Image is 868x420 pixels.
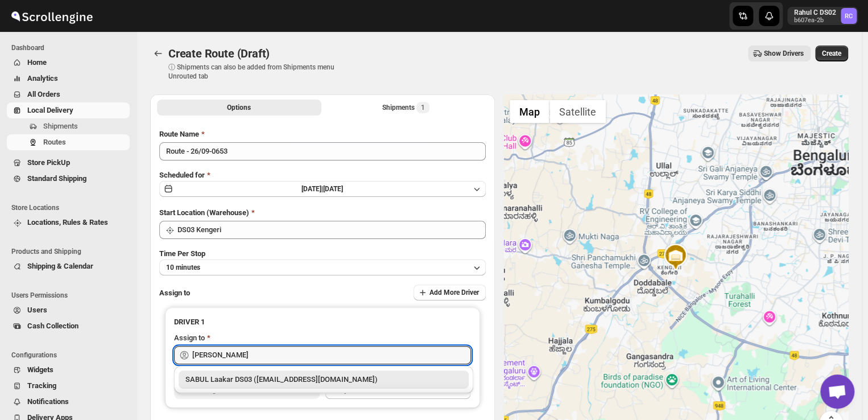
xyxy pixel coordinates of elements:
[27,262,93,270] span: Shipping & Calendar
[159,249,205,258] span: Time Per Stop
[794,8,836,17] p: Rahul C DS02
[177,221,486,239] input: Search location
[549,100,606,123] button: Show satellite imagery
[27,174,86,183] span: Standard Shipping
[324,100,488,116] button: Selected Shipments
[168,47,270,60] span: Create Route (Draft)
[7,378,130,394] button: Tracking
[27,381,56,390] span: Tracking
[11,351,131,360] span: Configurations
[11,291,131,300] span: Users Permissions
[11,43,131,52] span: Dashboard
[27,397,69,406] span: Notifications
[414,285,486,300] button: Add More Driver
[168,63,348,81] p: ⓘ Shipments can also be added from Shipments menu Unrouted tab
[7,134,130,150] button: Routes
[7,318,130,334] button: Cash Collection
[43,138,66,146] span: Routes
[159,171,205,179] span: Scheduled for
[11,203,131,212] span: Store Locations
[7,302,130,318] button: Users
[159,208,249,217] span: Start Location (Warehouse)
[27,218,108,227] span: Locations, Rules & Rates
[764,49,804,58] span: Show Drivers
[227,103,251,112] span: Options
[159,260,486,275] button: 10 minutes
[157,100,321,116] button: All Route Options
[820,374,854,409] div: Open chat
[7,258,130,274] button: Shipping & Calendar
[7,87,130,102] button: All Orders
[159,130,199,138] span: Route Name
[159,181,486,197] button: [DATE]|[DATE]
[159,142,486,160] input: Eg: Bengaluru Route
[7,362,130,378] button: Widgets
[382,102,429,113] div: Shipments
[192,346,471,364] input: Search assignee
[27,74,58,83] span: Analytics
[815,46,848,61] button: Create
[323,185,343,193] span: [DATE]
[174,370,473,389] li: SABUL Laakar DS03 (pokogin390@dextrago.com)
[748,46,811,61] button: Show Drivers
[794,17,836,24] p: b607ea-2b
[27,158,70,167] span: Store PickUp
[822,49,841,58] span: Create
[787,7,858,25] button: User menu
[159,289,190,297] span: Assign to
[301,185,323,193] span: [DATE] |
[150,46,166,61] button: Routes
[27,106,73,114] span: Local Delivery
[27,90,60,98] span: All Orders
[11,247,131,256] span: Products and Shipping
[7,118,130,134] button: Shipments
[7,215,130,230] button: Locations, Rules & Rates
[185,374,462,385] div: SABUL Laakar DS03 ([EMAIL_ADDRESS][DOMAIN_NAME])
[43,122,78,130] span: Shipments
[7,394,130,410] button: Notifications
[510,100,549,123] button: Show street map
[27,306,47,314] span: Users
[27,365,53,374] span: Widgets
[9,2,94,30] img: ScrollEngine
[841,8,857,24] span: Rahul C DS02
[27,322,78,330] span: Cash Collection
[174,332,205,344] div: Assign to
[166,263,200,272] span: 10 minutes
[421,103,425,112] span: 1
[27,58,47,67] span: Home
[7,55,130,71] button: Home
[7,71,130,87] button: Analytics
[429,288,479,297] span: Add More Driver
[174,316,471,328] h3: DRIVER 1
[845,13,853,20] text: RC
